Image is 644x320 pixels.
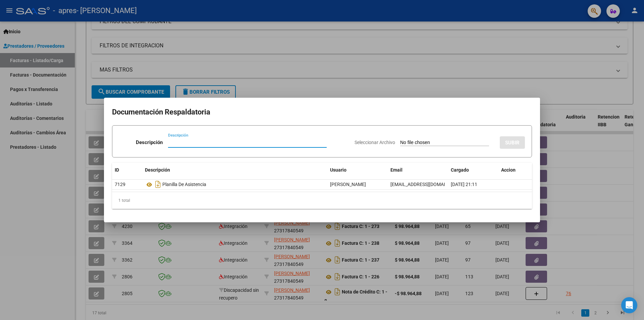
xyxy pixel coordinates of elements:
span: Descripción [145,167,170,173]
span: [EMAIL_ADDRESS][DOMAIN_NAME] [390,182,465,187]
span: Seleccionar Archivo [355,140,395,145]
span: Cargado [451,167,469,173]
span: [PERSON_NAME] [330,182,366,187]
datatable-header-cell: Cargado [448,163,498,177]
div: Open Intercom Messenger [621,297,637,313]
div: 1 total [112,192,532,209]
datatable-header-cell: Accion [498,163,532,177]
span: ID [115,167,119,173]
datatable-header-cell: Email [388,163,448,177]
datatable-header-cell: Usuario [327,163,388,177]
span: SUBIR [505,140,520,146]
div: Planilla De Asistencia [145,179,325,190]
span: 7129 [115,182,125,187]
i: Descargar documento [154,179,162,190]
datatable-header-cell: Descripción [142,163,327,177]
span: Usuario [330,167,346,173]
datatable-header-cell: ID [112,163,142,177]
button: SUBIR [500,136,525,149]
h2: Documentación Respaldatoria [112,106,532,119]
span: Email [390,167,402,173]
span: [DATE] 21:11 [451,182,477,187]
p: Descripción [136,139,163,146]
span: Accion [501,167,516,173]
